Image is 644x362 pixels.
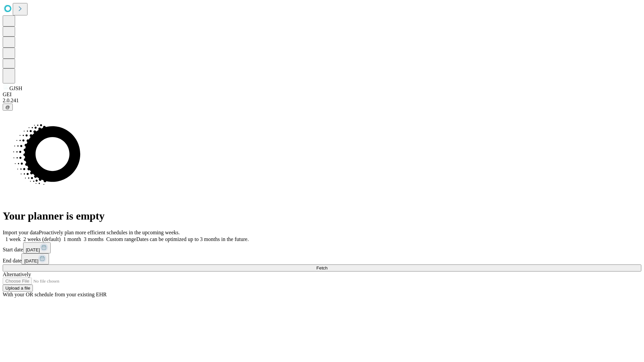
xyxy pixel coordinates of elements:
span: Dates can be optimized up to 3 months in the future. [136,236,249,242]
span: Custom range [106,236,136,242]
span: GJSH [9,85,22,91]
button: Fetch [3,264,641,271]
span: 1 week [5,236,21,242]
div: GEI [3,92,641,98]
span: Import your data [3,230,39,235]
span: Fetch [316,265,327,270]
span: @ [5,105,10,110]
h1: Your planner is empty [3,210,641,222]
span: [DATE] [24,258,38,263]
span: Proactively plan more efficient schedules in the upcoming weeks. [39,230,180,235]
span: [DATE] [26,247,40,252]
div: Start date [3,242,641,253]
span: 3 months [84,236,104,242]
button: [DATE] [21,253,49,264]
button: Upload a file [3,285,33,292]
span: 2 weeks (default) [23,236,61,242]
span: With your OR schedule from your existing EHR [3,292,107,297]
span: Alternatively [3,271,31,277]
button: [DATE] [23,242,51,253]
span: 1 month [63,236,81,242]
button: @ [3,104,13,111]
div: 2.0.241 [3,98,641,104]
div: End date [3,253,641,264]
